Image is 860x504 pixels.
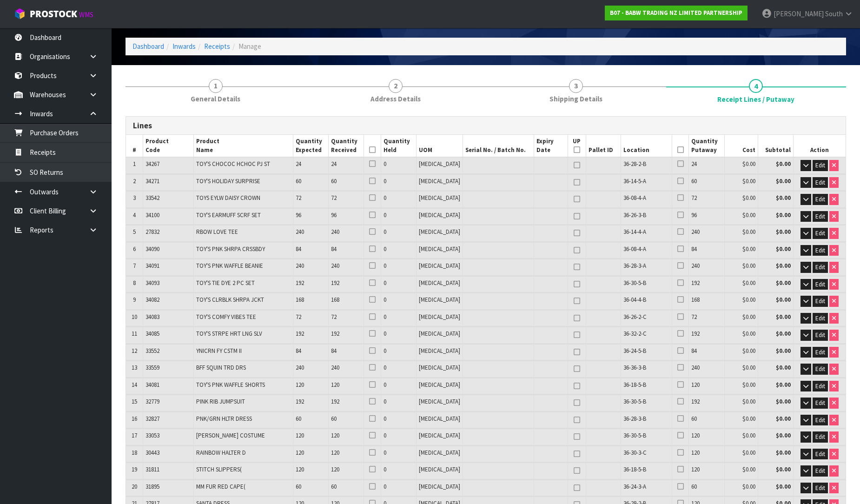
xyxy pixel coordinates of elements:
span: 34090 [146,245,159,253]
span: MM FUR RED CAPE( [196,483,245,491]
span: Edit [815,416,825,424]
span: 168 [331,296,339,304]
span: 60 [296,177,301,185]
span: 1 [133,160,136,168]
span: 36-30-5-B [623,279,646,287]
span: 1 [209,79,223,93]
span: 32827 [146,415,159,423]
span: 96 [691,211,697,219]
strong: $0.00 [776,245,791,253]
strong: $0.00 [776,160,791,168]
th: Action [793,135,846,157]
span: 72 [691,313,697,321]
button: Edit [813,398,828,409]
span: Edit [815,450,825,458]
span: 120 [296,449,304,457]
span: 20 [132,483,137,491]
span: 33542 [146,194,159,202]
span: [MEDICAL_DATA] [419,245,460,253]
span: $0.00 [742,245,755,253]
span: 192 [296,279,304,287]
span: 120 [331,449,339,457]
span: STITCH SLIPPERS( [196,465,242,473]
span: 84 [296,245,301,253]
button: Edit [813,177,828,188]
span: [MEDICAL_DATA] [419,364,460,371]
span: 120 [691,381,700,389]
span: 19 [132,465,137,473]
span: [MEDICAL_DATA] [419,228,460,236]
span: 0 [384,296,386,304]
span: Edit [815,365,825,373]
strong: $0.00 [776,381,791,389]
span: 36-26-2-C [623,313,647,321]
span: TOY'S CLRBLK SHRPA JCKT [196,296,264,304]
span: [MEDICAL_DATA] [419,483,460,491]
span: 36-30-5-B [623,431,646,439]
span: 36-04-4-B [623,296,646,304]
span: 27832 [146,228,159,236]
span: 120 [691,465,700,473]
span: 32779 [146,398,159,405]
strong: $0.00 [776,415,791,423]
strong: $0.00 [776,330,791,338]
span: 72 [331,194,337,202]
span: 10 [132,313,137,321]
span: 72 [296,194,301,202]
span: [MEDICAL_DATA] [419,398,460,405]
strong: $0.00 [776,262,791,270]
span: 0 [384,160,386,168]
span: TOY'S COMFY VIBES TEE [196,313,256,321]
button: Edit [813,431,828,443]
span: 36-26-3-B [623,211,646,219]
span: 33053 [146,431,159,439]
span: 0 [384,313,386,321]
span: [MEDICAL_DATA] [419,347,460,355]
span: 34085 [146,330,159,338]
span: 192 [691,279,700,287]
span: 31895 [146,483,159,491]
span: 0 [384,262,386,270]
span: 84 [296,347,301,355]
span: 0 [384,398,386,405]
span: 240 [296,228,304,236]
span: [MEDICAL_DATA] [419,449,460,457]
span: 3 [133,194,136,202]
span: 168 [691,296,700,304]
span: 0 [384,347,386,355]
span: 34091 [146,262,159,270]
span: Edit [815,314,825,322]
span: 36-18-5-B [623,465,646,473]
span: 60 [691,415,697,423]
span: 36-36-3-B [623,364,646,371]
th: Subtotal [758,135,793,157]
th: Cost [724,135,758,157]
span: 36-08-4-A [623,245,646,253]
span: 96 [296,211,301,219]
th: Product Name [193,135,293,157]
span: 0 [384,483,386,491]
span: 0 [384,449,386,457]
a: Receipts [204,42,230,51]
span: TOY'S PNK WAFFLE SHORTS [196,381,265,389]
span: 60 [691,483,697,491]
span: Edit [815,382,825,390]
span: $0.00 [742,465,755,473]
span: 0 [384,431,386,439]
span: 0 [384,465,386,473]
span: 0 [384,194,386,202]
span: [MEDICAL_DATA] [419,177,460,185]
span: 240 [296,364,304,371]
span: 84 [331,347,337,355]
span: YNICRN FY CSTM II [196,347,242,355]
span: 33552 [146,347,159,355]
span: 240 [331,262,339,270]
span: Edit [815,263,825,271]
span: $0.00 [742,279,755,287]
button: Edit [813,160,828,171]
span: 60 [331,415,337,423]
span: 192 [691,398,700,405]
th: # [126,135,143,157]
strong: $0.00 [776,177,791,185]
span: 36-28-3-B [623,415,646,423]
